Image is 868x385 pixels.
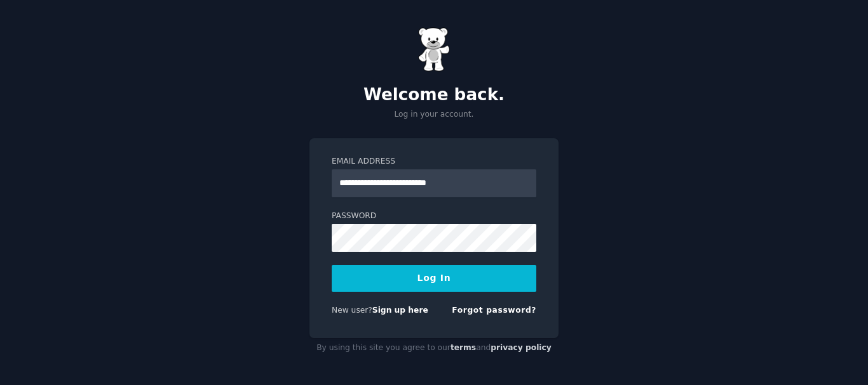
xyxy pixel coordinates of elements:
[372,306,428,315] a: Sign up here
[309,85,559,105] h2: Welcome back.
[332,156,536,167] label: Email Address
[332,211,536,222] label: Password
[452,306,536,315] a: Forgot password?
[418,27,450,72] img: Gummy Bear
[309,338,559,358] div: By using this site you agree to our and
[309,109,559,121] p: Log in your account.
[332,265,536,292] button: Log In
[491,343,552,352] a: privacy policy
[332,306,372,315] span: New user?
[451,343,476,352] a: terms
